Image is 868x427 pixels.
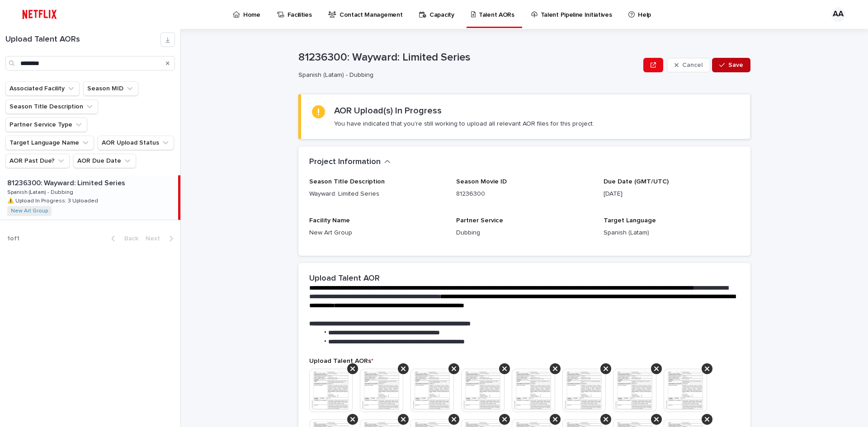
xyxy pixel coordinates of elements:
[309,157,391,167] button: Project Information
[119,235,138,242] span: Back
[604,189,740,199] p: [DATE]
[142,235,180,243] button: Next
[728,62,743,68] span: Save
[7,196,100,204] p: ⚠️ Upload In Progress: 3 Uploaded
[73,154,136,168] button: AOR Due Date
[456,189,592,199] p: 81236300
[7,188,75,196] p: Spanish (Latam) - Dubbing
[5,117,87,132] button: Partner Service Type
[5,56,175,70] input: Search
[456,228,592,238] p: Dubbing
[7,177,127,188] p: 81236300: Wayward: Limited Series
[5,136,94,150] button: Target Language Name
[298,51,640,64] p: 81236300: Wayward: Limited Series
[146,235,165,242] span: Next
[712,58,750,72] button: Save
[309,274,380,284] h2: Upload Talent AOR
[18,5,61,23] img: ifQbXi3ZQGMSEF7WDB7W
[456,178,507,185] span: Season Movie ID
[334,105,442,116] h2: AOR Upload(s) In Progress
[104,235,142,243] button: Back
[456,217,503,224] span: Partner Service
[298,71,636,79] p: Spanish (Latam) - Dubbing
[831,7,845,22] div: AA
[682,62,703,68] span: Cancel
[604,178,669,185] span: Due Date (GMT/UTC)
[309,178,385,185] span: Season Title Description
[667,58,710,72] button: Cancel
[309,217,350,224] span: Facility Name
[11,208,48,214] a: New Art Group
[5,35,160,45] h1: Upload Talent AORs
[5,154,70,168] button: AOR Past Due?
[604,228,740,238] p: Spanish (Latam)
[309,189,445,199] p: Wayward: Limited Series
[334,120,594,128] p: You have indicated that you're still working to upload all relevant AOR files for this project.
[309,358,373,364] span: Upload Talent AORs
[309,157,381,167] h2: Project Information
[98,136,174,150] button: AOR Upload Status
[5,99,98,114] button: Season Title Description
[604,217,656,224] span: Target Language
[83,81,138,96] button: Season MID
[309,228,445,238] p: New Art Group
[5,81,80,96] button: Associated Facility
